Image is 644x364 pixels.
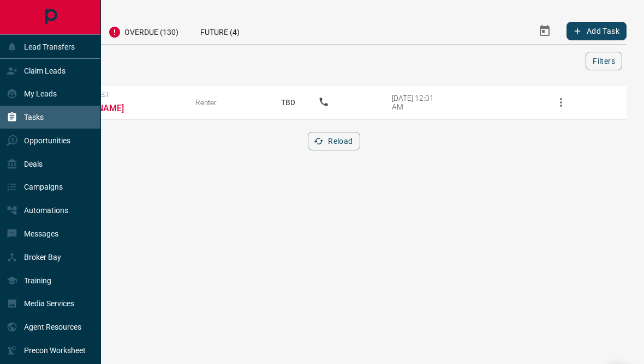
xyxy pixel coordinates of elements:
[195,98,258,107] div: Renter
[275,88,302,117] p: TBD
[189,17,251,44] div: Future (4)
[308,132,360,150] button: Reload
[586,52,622,70] button: Filters
[58,92,179,99] span: Viewing Request
[532,18,558,44] button: Select Date Range
[567,22,627,40] button: Add Task
[97,17,189,44] div: Overdue (130)
[392,94,438,111] div: [DATE] 12:01 AM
